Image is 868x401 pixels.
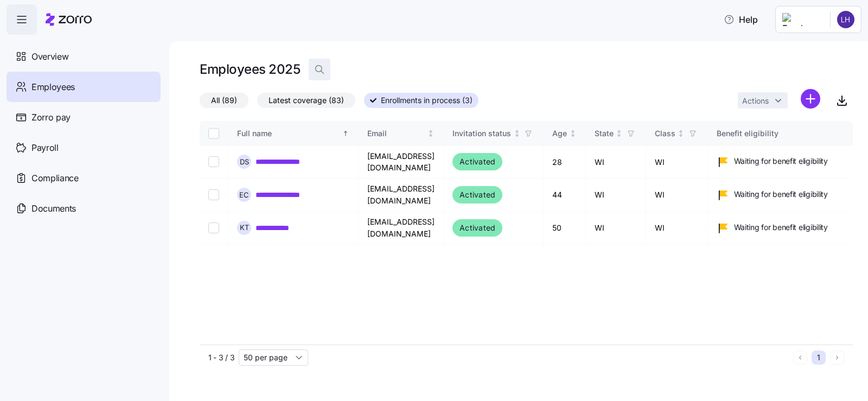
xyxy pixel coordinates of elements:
[738,92,788,109] button: Actions
[782,13,821,26] img: Employer logo
[544,212,586,244] td: 50
[459,155,495,168] span: Activated
[715,9,767,30] button: Help
[31,141,59,155] span: Payroll
[586,146,646,179] td: WI
[7,163,161,193] a: Compliance
[646,146,708,179] td: WI
[717,128,849,139] div: Benefit eligibility
[513,130,521,137] div: Not sorted
[359,212,444,244] td: [EMAIL_ADDRESS][DOMAIN_NAME]
[7,41,161,72] a: Overview
[31,80,75,94] span: Employees
[240,224,249,231] span: K T
[342,130,349,137] div: Sorted ascending
[801,89,820,109] svg: add icon
[269,93,344,107] span: Latest coverage (83)
[208,222,219,233] input: Select record 3
[228,121,359,146] th: Full nameSorted ascending
[586,212,646,244] td: WI
[724,13,758,26] span: Help
[239,192,249,199] span: E C
[7,72,161,102] a: Employees
[240,158,249,166] span: D S
[544,121,586,146] th: AgeNot sorted
[742,97,769,105] span: Actions
[734,222,828,233] span: Waiting for benefit eligibility
[646,212,708,244] td: WI
[734,156,828,167] span: Waiting for benefit eligibility
[211,93,237,107] span: All (89)
[812,351,826,365] button: 1
[359,121,444,146] th: EmailNot sorted
[544,146,586,179] td: 28
[31,111,71,124] span: Zorro pay
[734,189,828,200] span: Waiting for benefit eligibility
[851,130,858,137] div: Not sorted
[830,351,844,365] button: Next page
[793,351,807,365] button: Previous page
[367,128,425,139] div: Email
[31,202,76,215] span: Documents
[427,130,435,137] div: Not sorted
[200,61,300,78] h1: Employees 2025
[208,352,234,363] span: 1 - 3 / 3
[31,171,79,185] span: Compliance
[595,128,614,139] div: State
[552,128,567,139] div: Age
[655,128,675,139] div: Class
[359,146,444,179] td: [EMAIL_ADDRESS][DOMAIN_NAME]
[544,179,586,212] td: 44
[208,128,219,139] input: Select all records
[586,121,646,146] th: StateNot sorted
[837,11,854,28] img: 96e328f018908eb6a5d67259af6310f1
[444,121,544,146] th: Invitation statusNot sorted
[31,50,68,63] span: Overview
[677,130,685,137] div: Not sorted
[459,221,495,234] span: Activated
[615,130,623,137] div: Not sorted
[646,121,708,146] th: ClassNot sorted
[208,156,219,167] input: Select record 1
[7,102,161,132] a: Zorro pay
[7,193,161,224] a: Documents
[381,93,473,107] span: Enrollments in process (3)
[569,130,577,137] div: Not sorted
[586,179,646,212] td: WI
[7,132,161,163] a: Payroll
[208,189,219,200] input: Select record 2
[237,128,340,139] div: Full name
[452,128,511,139] div: Invitation status
[646,179,708,212] td: WI
[359,179,444,212] td: [EMAIL_ADDRESS][DOMAIN_NAME]
[459,188,495,201] span: Activated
